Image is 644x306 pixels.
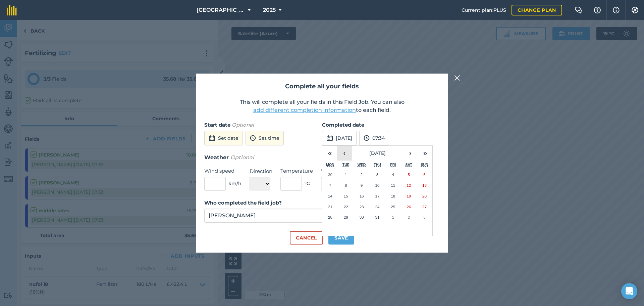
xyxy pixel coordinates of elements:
[385,202,401,212] button: 25 July 2025
[417,212,432,223] button: 3 August 2025
[370,169,385,180] button: 3 July 2025
[322,146,337,161] button: «
[418,146,432,161] button: »
[338,169,354,180] button: 1 July 2025
[370,202,385,212] button: 24 July 2025
[338,180,354,191] button: 8 July 2025
[290,231,323,245] button: Cancel
[390,163,396,167] abbr: Friday
[360,215,364,219] abbr: 30 July 2025
[376,172,378,177] abbr: 3 July 2025
[407,194,411,198] abbr: 19 July 2025
[423,172,425,177] abbr: 6 July 2025
[369,150,386,156] span: [DATE]
[361,172,363,177] abbr: 2 July 2025
[354,169,370,180] button: 2 July 2025
[328,215,332,219] abbr: 28 July 2025
[250,167,272,175] label: Direction
[392,215,394,219] abbr: 1 August 2025
[338,191,354,202] button: 15 July 2025
[370,212,385,223] button: 31 July 2025
[417,202,432,212] button: 27 July 2025
[354,202,370,212] button: 23 July 2025
[204,98,440,114] p: This will complete all your fields in this Field Job. You can also to each field.
[263,6,276,14] span: 2025
[408,172,410,177] abbr: 5 July 2025
[354,191,370,202] button: 16 July 2025
[253,106,356,114] button: add different completion information
[7,5,17,15] img: fieldmargin Logo
[322,212,338,223] button: 28 July 2025
[375,205,379,209] abbr: 24 July 2025
[391,205,395,209] abbr: 25 July 2025
[385,169,401,180] button: 4 July 2025
[364,134,370,142] img: svg+xml;base64,PD94bWwgdmVyc2lvbj0iMS4wIiBlbmNvZGluZz0idXRmLTgiPz4KPCEtLSBHZW5lcmF0b3I6IEFkb2JlIE...
[250,134,256,142] img: svg+xml;base64,PD94bWwgdmVyc2lvbj0iMS4wIiBlbmNvZGluZz0idXRmLTgiPz4KPCEtLSBHZW5lcmF0b3I6IEFkb2JlIE...
[354,180,370,191] button: 9 July 2025
[375,194,379,198] abbr: 17 July 2025
[329,183,331,187] abbr: 7 July 2025
[197,6,245,14] span: [GEOGRAPHIC_DATA]
[322,131,357,145] button: [DATE]
[403,146,418,161] button: ›
[232,122,254,128] em: Optional
[385,191,401,202] button: 18 July 2025
[342,163,350,167] abbr: Tuesday
[322,122,364,128] strong: Completed date
[354,212,370,223] button: 30 July 2025
[204,153,440,162] h3: Weather
[385,180,401,191] button: 11 July 2025
[352,146,403,161] button: [DATE]
[280,167,313,175] label: Temperature
[345,172,347,177] abbr: 1 July 2025
[360,205,364,209] abbr: 23 July 2025
[328,172,332,177] abbr: 30 June 2025
[358,163,366,167] abbr: Wednesday
[391,194,395,198] abbr: 18 July 2025
[370,180,385,191] button: 10 July 2025
[401,169,417,180] button: 5 July 2025
[326,163,334,167] abbr: Monday
[344,215,348,219] abbr: 29 July 2025
[575,7,583,13] img: Two speech bubbles overlapping with the left bubble in the forefront
[613,6,620,14] img: svg+xml;base64,PHN2ZyB4bWxucz0iaHR0cDovL3d3dy53My5vcmcvMjAwMC9zdmciIHdpZHRoPSIxNyIgaGVpZ2h0PSIxNy...
[337,146,352,161] button: ‹
[344,194,348,198] abbr: 15 July 2025
[417,180,432,191] button: 13 July 2025
[407,183,411,187] abbr: 12 July 2025
[462,6,506,14] span: Current plan : PLUS
[407,205,411,209] abbr: 26 July 2025
[345,183,347,187] abbr: 8 July 2025
[204,131,243,145] button: Set date
[392,172,394,177] abbr: 4 July 2025
[621,283,637,299] div: Open Intercom Messenger
[344,205,348,209] abbr: 22 July 2025
[321,167,354,175] label: Weather
[204,200,282,206] strong: Who completed the field job?
[305,180,310,187] span: ° C
[204,82,440,91] h2: Complete all your fields
[322,180,338,191] button: 7 July 2025
[361,183,363,187] abbr: 9 July 2025
[422,194,427,198] abbr: 20 July 2025
[423,215,425,219] abbr: 3 August 2025
[370,191,385,202] button: 17 July 2025
[385,212,401,223] button: 1 August 2025
[204,122,230,128] strong: Start date
[593,7,601,13] img: A question mark icon
[417,191,432,202] button: 20 July 2025
[360,194,364,198] abbr: 16 July 2025
[408,215,410,219] abbr: 2 August 2025
[230,154,254,161] em: Optional
[401,180,417,191] button: 12 July 2025
[406,163,412,167] abbr: Saturday
[322,202,338,212] button: 21 July 2025
[375,183,379,187] abbr: 10 July 2025
[421,163,428,167] abbr: Sunday
[417,169,432,180] button: 6 July 2025
[401,191,417,202] button: 19 July 2025
[401,202,417,212] button: 26 July 2025
[422,183,427,187] abbr: 13 July 2025
[391,183,395,187] abbr: 11 July 2025
[328,231,354,245] button: Save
